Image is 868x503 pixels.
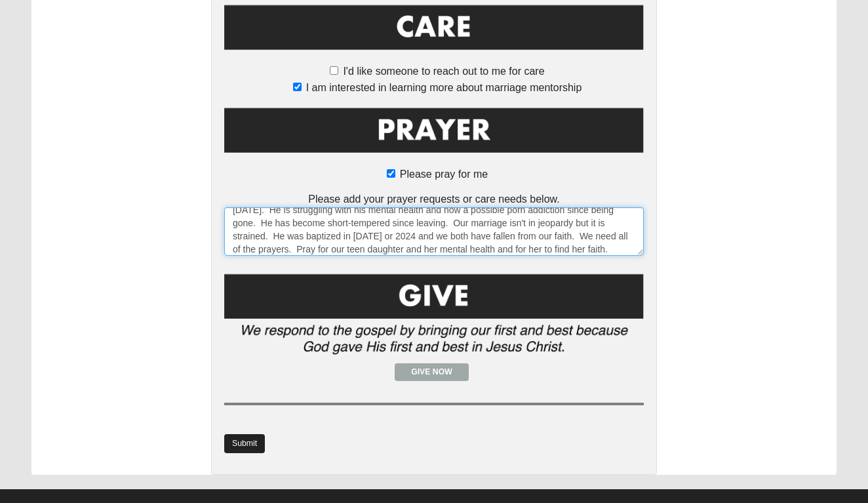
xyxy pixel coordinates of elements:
a: Submit [224,434,265,453]
span: I am interested in learning more about marriage mentorship [306,82,582,93]
img: Care.png [224,2,644,61]
img: Prayer.png [224,105,644,164]
span: Please pray for me [400,169,488,180]
div: Please add your prayer requests or care needs below. [224,191,644,256]
input: I am interested in learning more about marriage mentorship [293,83,302,91]
a: Give Now [395,363,469,381]
input: Please pray for me [387,169,395,178]
input: I'd like someone to reach out to me for care [330,66,338,75]
img: Give.png [224,272,644,363]
span: I'd like someone to reach out to me for care [343,66,544,77]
